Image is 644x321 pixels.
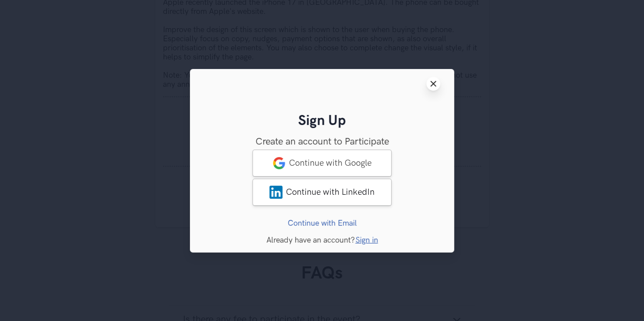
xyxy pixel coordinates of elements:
img: google [272,156,285,169]
span: Continue with Google [289,157,372,168]
h2: Sign Up [204,113,440,130]
a: Sign in [355,235,378,244]
a: LinkedInContinue with LinkedIn [252,178,392,205]
a: googleContinue with Google [252,149,392,176]
span: Already have an account? [266,235,355,244]
h3: Create an account to Participate [204,136,440,147]
img: LinkedIn [269,185,282,198]
a: Continue with Email [288,218,357,227]
span: Continue with LinkedIn [286,187,375,197]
